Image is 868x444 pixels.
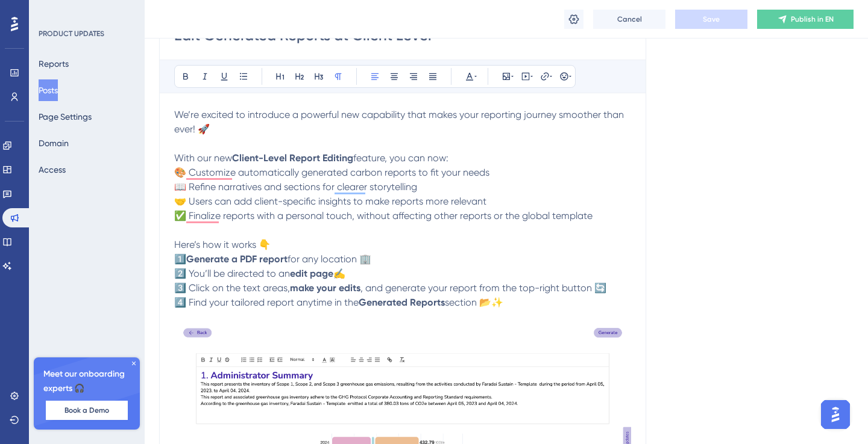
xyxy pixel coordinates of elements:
[353,152,448,164] span: feature, you can now:
[174,282,290,294] span: 3️⃣ Click on the text areas,
[817,396,854,433] iframe: UserGuiding AI Assistant Launcher
[675,10,747,29] button: Save
[617,14,642,24] span: Cancel
[174,239,271,250] span: Here’s how it works 👇
[174,253,186,265] span: 1️⃣
[232,152,353,164] strong: Client-Level Report Editing
[333,268,345,279] span: ✍️
[593,10,665,29] button: Cancel
[39,79,58,101] button: Posts
[39,159,66,180] button: Access
[174,109,626,135] span: We’re excited to introduce a powerful new capability that makes your reporting journey smoother t...
[174,167,489,178] span: 🎨 Customize automatically generated carbon reports to fit your needs
[46,401,128,420] button: Book a Demo
[174,210,593,221] span: ✅ Finalize reports with a personal touch, without affecting other reports or the global template
[791,14,834,24] span: Publish in EN
[64,405,109,415] span: Book a Demo
[39,29,104,39] div: PRODUCT UPDATES
[757,10,854,29] button: Publish in EN
[360,282,606,294] span: , and generate your report from the top-right button 🔄
[39,106,92,128] button: Page Settings
[359,297,445,308] strong: Generated Reports
[174,181,417,193] span: 📖 Refine narratives and sections for clearer storytelling
[174,268,290,279] span: 2️⃣ You’ll be directed to an
[703,14,720,24] span: Save
[39,132,69,154] button: Domain
[290,282,360,294] strong: make your edits
[174,196,486,207] span: 🤝 Users can add client-specific insights to make reports more relevant
[186,253,288,265] strong: Generate a PDF report
[39,53,69,75] button: Reports
[445,297,503,308] span: section 📂✨
[290,268,333,279] strong: edit page
[174,152,232,164] span: With our new
[174,297,359,308] span: 4️⃣ Find your tailored report anytime in the
[43,367,130,396] span: Meet our onboarding experts 🎧
[288,253,371,265] span: for any location 🏢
